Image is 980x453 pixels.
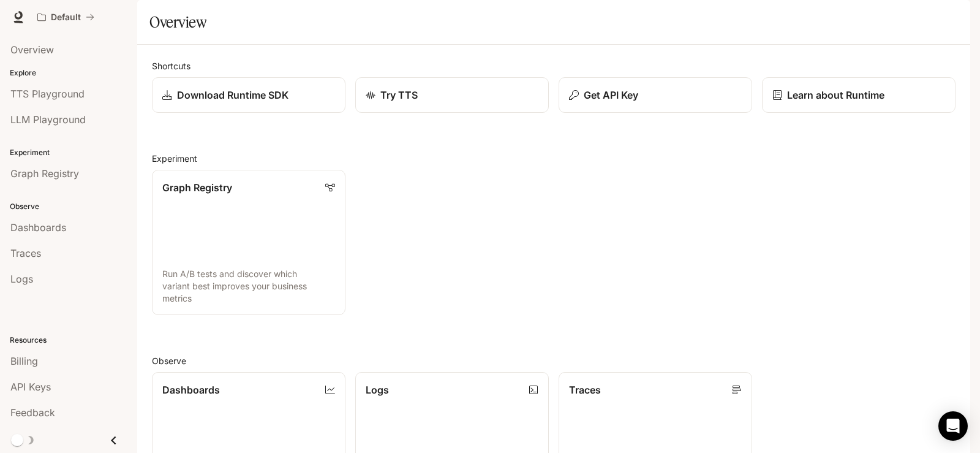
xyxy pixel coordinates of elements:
[149,10,206,34] h1: Overview
[152,77,345,113] a: Download Runtime SDK
[152,354,956,367] h2: Observe
[177,88,288,102] p: Download Runtime SDK
[762,77,956,113] a: Learn about Runtime
[152,59,956,72] h2: Shortcuts
[938,411,968,441] div: Open Intercom Messenger
[152,170,345,315] a: Graph RegistryRun A/B tests and discover which variant best improves your business metrics
[787,88,884,102] p: Learn about Runtime
[559,77,752,113] button: Get API Key
[162,268,335,305] p: Run A/B tests and discover which variant best improves your business metrics
[152,152,956,165] h2: Experiment
[355,77,549,113] a: Try TTS
[380,88,418,102] p: Try TTS
[569,383,601,397] p: Traces
[584,88,638,102] p: Get API Key
[366,383,389,397] p: Logs
[162,383,220,397] p: Dashboards
[32,5,100,29] button: All workspaces
[162,180,232,195] p: Graph Registry
[51,12,81,23] p: Default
